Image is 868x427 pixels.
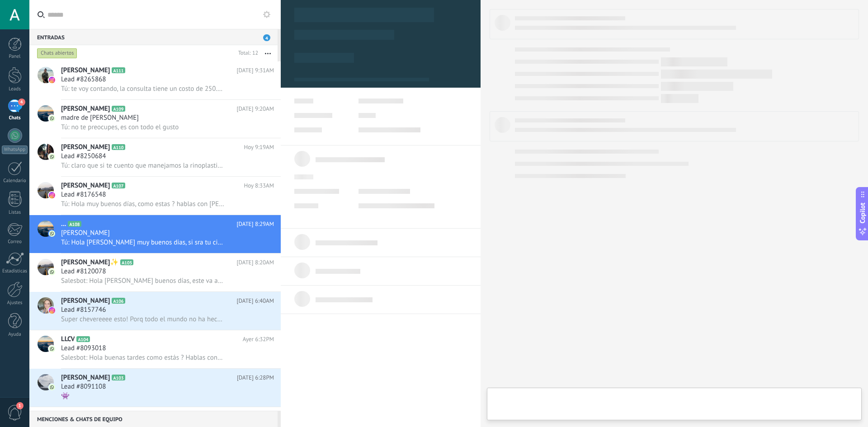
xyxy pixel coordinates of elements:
[235,49,258,58] div: Total: 12
[37,48,77,59] div: Chats abiertos
[29,292,281,330] a: avataricon[PERSON_NAME]A106[DATE] 6:40AMLead #8157746Super chevereeee esto! Porq todo el mundo no...
[2,115,28,121] div: Chats
[16,402,24,409] span: 1
[61,113,139,122] span: madre de [PERSON_NAME]
[61,143,110,152] span: [PERSON_NAME]
[112,183,125,188] span: A107
[2,54,28,60] div: Panel
[237,66,274,75] span: [DATE] 9:31AM
[61,190,106,199] span: Lead #8176548
[61,296,110,305] span: [PERSON_NAME]
[2,210,28,216] div: Listas
[49,77,55,83] img: icon
[61,277,224,285] span: Salesbot: Hola [PERSON_NAME] buenos días, este va a ser nuestro nuevo número por ajora
[61,373,110,382] span: [PERSON_NAME]
[112,106,125,112] span: A109
[2,145,28,154] div: WhatsApp
[29,29,278,45] div: Entradas
[112,144,125,150] span: A110
[61,344,106,353] span: Lead #8093018
[49,230,55,237] img: icon
[29,215,281,253] a: avataricon...A108[DATE] 8:29AM[PERSON_NAME]Tú: Hola [PERSON_NAME] muy buenos dias, si sra tu ciru...
[61,181,110,190] span: [PERSON_NAME]
[61,123,179,131] span: Tú: no te preocupes, es con todo el gusto
[244,181,274,190] span: Hoy 8:33AM
[237,296,274,305] span: [DATE] 6:40AM
[61,75,106,84] span: Lead #8265868
[61,200,224,208] span: Tú: Hola muy buenos días, como estas ? hablas con [PERSON_NAME] asistente de la Dra. [PERSON_NAME...
[49,384,55,390] img: icon
[29,138,281,176] a: avataricon[PERSON_NAME]A110Hoy 9:19AMLead #8250684Tú: claro que si te cuento que manejamos la rin...
[61,353,224,362] span: Salesbot: Hola buenas tardes como estás ? Hablas con [PERSON_NAME] asistente de la Dra [PERSON_NA...
[120,259,133,265] span: A105
[49,115,55,122] img: icon
[2,300,28,306] div: Ajustes
[858,202,867,223] span: Copilot
[244,143,274,152] span: Hoy 9:19AM
[2,332,28,338] div: Ayuda
[61,66,110,75] span: [PERSON_NAME]
[2,178,28,184] div: Calendario
[61,315,224,324] span: Super chevereeee esto! Porq todo el mundo no ha hecho si no criticar q el halftime show va a ser ...
[237,373,274,382] span: [DATE] 6:28PM
[49,269,55,275] img: icon
[61,152,106,161] span: Lead #8250684
[2,268,28,274] div: Estadísticas
[2,239,28,245] div: Correo
[112,375,125,380] span: A103
[112,67,125,73] span: A111
[61,305,106,314] span: Lead #8157746
[49,346,55,352] img: icon
[2,86,28,92] div: Leads
[61,84,224,93] span: Tú: te voy contando, la consulta tiene un costo de 250.000 agenda te puedo ofrecer para el mes de...
[29,411,278,427] div: Menciones & Chats de equipo
[61,382,106,391] span: Lead #8091108
[61,161,224,170] span: Tú: claro que si te cuento que manejamos la rinoplastia ultrasónica que es una técnica moderna de...
[61,267,106,276] span: Lead #8120078
[76,336,90,342] span: A104
[49,154,55,160] img: icon
[68,221,81,227] span: A108
[263,34,270,41] span: 4
[61,238,224,247] span: Tú: Hola [PERSON_NAME] muy buenos dias, si sra tu cirugia esta para este mes en el momento estamo...
[237,104,274,113] span: [DATE] 9:20AM
[61,104,110,113] span: [PERSON_NAME]
[243,335,274,344] span: Ayer 6:32PM
[49,307,55,314] img: icon
[29,61,281,99] a: avataricon[PERSON_NAME]A111[DATE] 9:31AMLead #8265868Tú: te voy contando, la consulta tiene un co...
[237,220,274,229] span: [DATE] 8:29AM
[61,335,75,344] span: LLCV
[29,100,281,138] a: avataricon[PERSON_NAME]A109[DATE] 9:20AMmadre de [PERSON_NAME]Tú: no te preocupes, es con todo el...
[29,177,281,215] a: avataricon[PERSON_NAME]A107Hoy 8:33AMLead #8176548Tú: Hola muy buenos días, como estas ? hablas c...
[237,258,274,267] span: [DATE] 8:20AM
[18,99,25,106] span: 4
[29,369,281,407] a: avataricon[PERSON_NAME]A103[DATE] 6:28PMLead #8091108👾
[61,220,66,229] span: ...
[61,392,70,400] span: 👾
[61,229,110,238] span: [PERSON_NAME]
[112,298,125,304] span: A106
[29,330,281,368] a: avatariconLLCVA104Ayer 6:32PMLead #8093018Salesbot: Hola buenas tardes como estás ? Hablas con [P...
[29,253,281,291] a: avataricon[PERSON_NAME]✨A105[DATE] 8:20AMLead #8120078Salesbot: Hola [PERSON_NAME] buenos días, e...
[49,192,55,198] img: icon
[61,258,118,267] span: [PERSON_NAME]✨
